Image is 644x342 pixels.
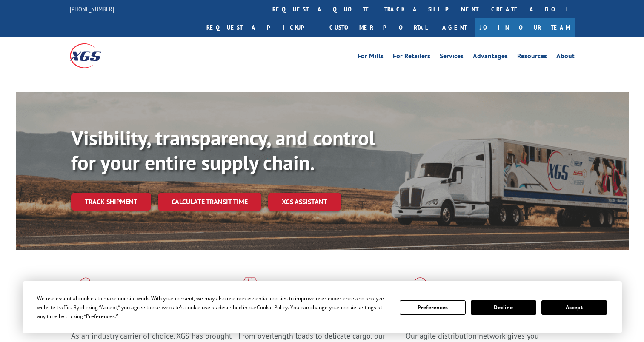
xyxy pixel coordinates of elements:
[473,53,508,62] a: Advantages
[71,125,375,176] b: Visibility, transparency, and control for your entire supply chain.
[393,53,430,62] a: For Retailers
[358,53,384,62] a: For Mills
[434,18,475,37] a: Agent
[471,300,536,315] button: Decline
[440,53,464,62] a: Services
[158,193,261,211] a: Calculate transit time
[71,277,97,299] img: xgs-icon-total-supply-chain-intelligence-red
[406,277,435,299] img: xgs-icon-flagship-distribution-model-red
[71,193,151,211] a: Track shipment
[200,18,323,37] a: Request a pickup
[268,193,341,211] a: XGS ASSISTANT
[556,53,575,62] a: About
[323,18,434,37] a: Customer Portal
[37,294,389,321] div: We use essential cookies to make our site work. With your consent, we may also use non-essential ...
[238,277,258,299] img: xgs-icon-focused-on-flooring-red
[23,281,622,333] div: Cookie Consent Prompt
[400,300,465,315] button: Preferences
[257,304,288,311] span: Cookie Policy
[70,5,114,13] a: [PHONE_NUMBER]
[541,300,607,315] button: Accept
[517,53,547,62] a: Resources
[475,18,575,37] a: Join Our Team
[86,313,115,320] span: Preferences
